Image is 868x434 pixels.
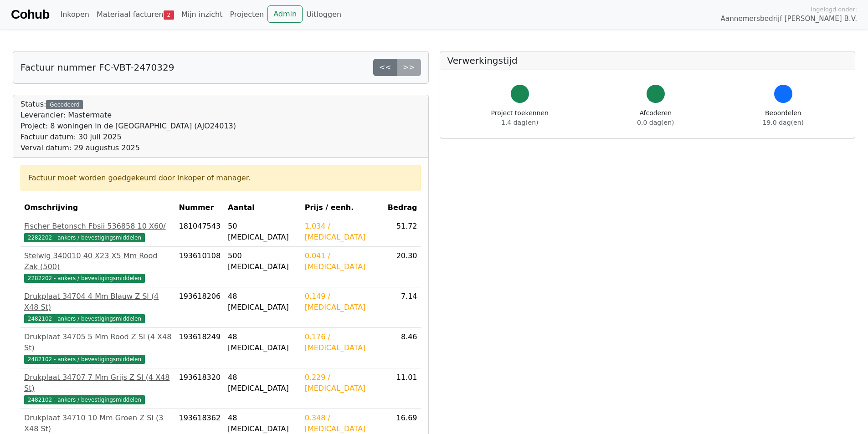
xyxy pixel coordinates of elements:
span: 0.0 dag(en) [637,119,674,126]
td: 181047543 [175,217,224,247]
a: Inkopen [56,5,92,24]
a: << [373,59,397,76]
span: 2 [164,10,174,20]
div: Factuur datum: 30 juli 2025 [21,132,236,143]
div: Drukplaat 34707 7 Mm Grijs Z Sl (4 X48 St) [24,372,171,394]
td: 7.14 [384,287,421,328]
td: 20.30 [384,247,421,287]
span: 2482102 - ankers / bevestigingsmiddelen [24,314,145,323]
div: 48 [MEDICAL_DATA] [228,291,298,313]
th: Nummer [175,199,224,217]
div: Drukplaat 34704 4 Mm Blauw Z Sl (4 X48 St) [24,291,171,313]
span: 2282202 - ankers / bevestigingsmiddelen [24,233,145,242]
div: Fischer Betonsch Fbsii 536858 10 X60/ [24,221,171,232]
th: Omschrijving [21,199,175,217]
a: Drukplaat 34705 5 Mm Rood Z Sl (4 X48 St)2482102 - ankers / bevestigingsmiddelen [24,332,171,364]
div: Leverancier: Mastermate [21,110,236,121]
span: 2482102 - ankers / bevestigingsmiddelen [24,355,145,364]
div: Beoordelen [763,108,804,128]
div: 500 [MEDICAL_DATA] [228,250,298,272]
div: Verval datum: 29 augustus 2025 [21,143,236,153]
div: 1.034 / [MEDICAL_DATA] [305,221,380,243]
h5: Verwerkingstijd [447,55,848,66]
a: Stelwig 340010 40 X23 X5 Mm Rood Zak (500)2282202 - ankers / bevestigingsmiddelen [24,250,171,283]
td: 193618206 [175,287,224,328]
th: Prijs / eenh. [301,199,384,217]
div: Drukplaat 34705 5 Mm Rood Z Sl (4 X48 St) [24,332,171,353]
div: Stelwig 340010 40 X23 X5 Mm Rood Zak (500) [24,250,171,272]
div: 50 [MEDICAL_DATA] [228,221,298,243]
th: Aantal [224,199,301,217]
div: 0.041 / [MEDICAL_DATA] [305,250,380,272]
td: 193618320 [175,368,224,409]
span: 2482102 - ankers / bevestigingsmiddelen [24,395,145,404]
td: 11.01 [384,368,421,409]
th: Bedrag [384,199,421,217]
a: Mijn inzicht [178,5,226,24]
span: Aannemersbedrijf [PERSON_NAME] B.V. [720,14,857,24]
div: Project: 8 woningen in de [GEOGRAPHIC_DATA] (AJO24013) [21,121,236,132]
td: 8.46 [384,328,421,368]
td: 193610108 [175,247,224,287]
a: Materiaal facturen2 [93,5,178,24]
span: 19.0 dag(en) [763,119,804,126]
div: Project toekennen [491,108,549,128]
td: 193618249 [175,328,224,368]
div: Status: [21,99,236,153]
a: Drukplaat 34704 4 Mm Blauw Z Sl (4 X48 St)2482102 - ankers / bevestigingsmiddelen [24,291,171,324]
div: 0.149 / [MEDICAL_DATA] [305,291,380,313]
div: 0.229 / [MEDICAL_DATA] [305,372,380,394]
div: 0.176 / [MEDICAL_DATA] [305,332,380,353]
div: 48 [MEDICAL_DATA] [228,332,298,353]
a: Fischer Betonsch Fbsii 536858 10 X60/2282202 - ankers / bevestigingsmiddelen [24,221,171,243]
div: Afcoderen [637,108,674,128]
div: Gecodeerd [46,100,83,109]
a: Projecten [226,5,267,24]
span: Ingelogd onder: [811,5,857,14]
a: Uitloggen [303,5,345,24]
div: 48 [MEDICAL_DATA] [228,372,298,394]
a: Cohub [11,4,49,26]
h5: Factuur nummer FC-VBT-2470329 [21,62,174,73]
a: Admin [267,5,303,23]
td: 51.72 [384,217,421,247]
span: 2282202 - ankers / bevestigingsmiddelen [24,274,145,283]
span: 1.4 dag(en) [501,119,538,126]
a: Drukplaat 34707 7 Mm Grijs Z Sl (4 X48 St)2482102 - ankers / bevestigingsmiddelen [24,372,171,405]
div: Factuur moet worden goedgekeurd door inkoper of manager. [28,173,413,184]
